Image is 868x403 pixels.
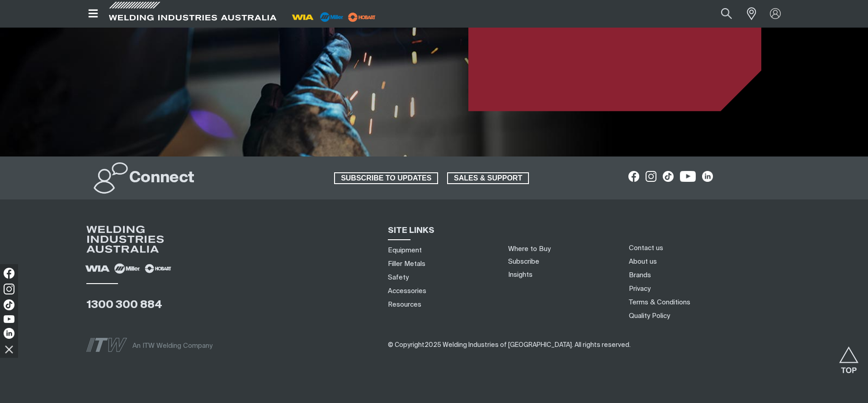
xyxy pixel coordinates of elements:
[335,172,437,184] span: SUBSCRIBE TO UPDATES
[629,257,657,266] a: About us
[629,311,670,321] a: Quality Policy
[388,286,426,296] a: Accessories
[334,172,438,184] a: SUBSCRIBE TO UPDATES
[345,14,378,20] a: miller
[4,315,14,323] img: YouTube
[388,341,631,348] span: ​​​​​​​​​​​​​​​​​​ ​​​​​​
[508,258,539,265] a: Subscribe
[388,300,421,309] a: Resources
[86,299,162,310] a: 1300 300 884
[629,298,690,307] a: Terms & Conditions
[384,244,497,312] nav: Sitemap
[132,342,212,349] span: An ITW Welding Company
[388,259,425,269] a: Filler Metals
[129,168,194,188] h2: Connect
[4,268,14,279] img: Facebook
[448,172,528,184] span: SALES & SUPPORT
[345,10,378,24] img: miller
[4,284,14,294] img: Instagram
[447,172,529,184] a: SALES & SUPPORT
[629,284,651,294] a: Privacy
[629,243,663,253] a: Contact us
[700,4,742,24] input: Product name or item number...
[4,328,14,339] img: LinkedIn
[711,4,742,24] button: Search products
[839,346,859,367] button: Scroll to top
[388,342,631,348] span: © Copyright 2025 Welding Industries of [GEOGRAPHIC_DATA] . All rights reserved.
[388,273,409,282] a: Safety
[625,242,798,323] nav: Footer
[388,246,422,255] a: Equipment
[629,270,651,280] a: Brands
[388,227,434,235] span: SITE LINKS
[508,246,551,252] a: Where to Buy
[1,341,17,357] img: hide socials
[508,271,533,278] a: Insights
[4,299,14,310] img: TikTok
